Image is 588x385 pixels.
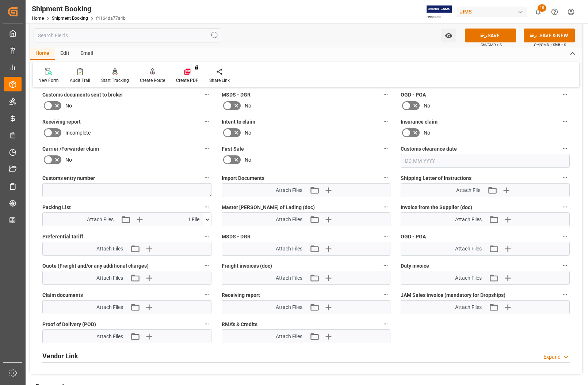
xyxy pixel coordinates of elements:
[381,231,390,241] button: MSDS - DGR
[455,216,482,223] span: Attach Files
[96,274,123,282] span: Attach Files
[276,303,302,311] span: Attach Files
[101,77,129,84] div: Start Tracking
[75,48,99,60] div: Email
[457,7,527,17] div: JIMS
[42,174,95,182] span: Customs entry number
[32,3,126,14] div: Shipment Booking
[42,204,71,211] span: Packing List
[401,154,570,168] input: DD-MM-YYYY
[222,91,251,99] span: MSDS - DGR
[65,156,72,164] span: No
[276,216,302,223] span: Attach Files
[222,291,260,299] span: Receiving report
[424,102,430,110] span: No
[401,118,438,126] span: Insurance claim
[52,16,88,21] a: Shipment Booking
[202,319,211,329] button: Proof of Delivery (POD)
[188,216,199,223] span: 1 File
[427,5,452,18] img: Exertis%20JAM%20-%20Email%20Logo.jpg_1722504956.jpg
[381,319,390,329] button: RMA's & Credits
[481,42,502,48] span: Ctrl/CMD + S
[96,303,123,311] span: Attach Files
[140,77,165,84] div: Create Route
[30,48,55,60] div: Home
[65,102,72,110] span: No
[38,77,59,84] div: New Form
[381,117,390,126] button: Intent to claim
[245,156,251,164] span: No
[560,202,570,212] button: Invoice from the Supplier (doc)
[560,261,570,270] button: Duty invoice
[42,233,83,241] span: Preferential tariff
[560,117,570,126] button: Insurance claim
[560,173,570,182] button: Shipping Letter of Instructions
[560,90,570,99] button: OGD - PGA
[524,29,575,42] button: SAVE & NEW
[65,129,91,137] span: Incomplete
[381,290,390,299] button: Receiving report
[457,5,530,19] button: JIMS
[202,290,211,299] button: Claim documents
[455,303,482,311] span: Attach Files
[42,291,83,299] span: Claim documents
[424,129,430,137] span: No
[538,4,546,12] span: 10
[222,174,264,182] span: Import Documents
[245,129,251,137] span: No
[276,274,302,282] span: Attach Files
[530,4,546,20] button: show 10 new notifications
[401,262,429,270] span: Duty invoice
[42,91,123,99] span: Customs documents sent to broker
[202,231,211,241] button: Preferential tariff
[202,202,211,212] button: Packing List
[401,145,457,153] span: Customs clearance date
[455,245,482,253] span: Attach Files
[202,173,211,182] button: Customs entry number
[455,274,482,282] span: Attach Files
[42,118,81,126] span: Receiving report
[381,90,390,99] button: MSDS - DGR
[32,16,44,21] a: Home
[202,90,211,99] button: Customs documents sent to broker
[401,91,426,99] span: OGD - PGA
[55,48,75,60] div: Edit
[276,245,302,253] span: Attach Files
[42,321,96,328] span: Proof of Delivery (POD)
[96,333,123,340] span: Attach Files
[96,245,123,253] span: Attach Files
[456,186,480,194] span: Attach File
[534,42,566,48] span: Ctrl/CMD + Shift + S
[202,117,211,126] button: Receiving report
[222,321,257,328] span: RMA's & Credits
[543,353,561,361] div: Expand
[401,233,426,241] span: OGD - PGA
[276,186,302,194] span: Attach Files
[222,233,251,241] span: MSDS - DGR
[42,351,78,361] h2: Vendor Link
[276,333,302,340] span: Attach Files
[381,202,390,212] button: Master [PERSON_NAME] of Lading (doc)
[70,77,90,84] div: Audit Trail
[245,102,251,110] span: No
[209,77,230,84] div: Share Link
[42,145,99,153] span: Carrier /Forwarder claim
[401,204,472,211] span: Invoice from the Supplier (doc)
[87,216,114,223] span: Attach Files
[222,145,244,153] span: First Sale
[465,29,516,42] button: SAVE
[222,204,315,211] span: Master [PERSON_NAME] of Lading (doc)
[202,144,211,153] button: Carrier /Forwarder claim
[222,118,255,126] span: Intent to claim
[34,29,221,42] input: Search Fields
[441,29,456,42] button: open menu
[560,144,570,153] button: Customs clearance date
[560,231,570,241] button: OGD - PGA
[560,290,570,299] button: JAM Sales invoice (mandatory for Dropships)
[381,144,390,153] button: First Sale
[222,262,272,270] span: Freight invoices (doc)
[401,174,471,182] span: Shipping Letter of Instructions
[401,291,505,299] span: JAM Sales invoice (mandatory for Dropships)
[546,4,563,20] button: Help Center
[381,261,390,270] button: Freight invoices (doc)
